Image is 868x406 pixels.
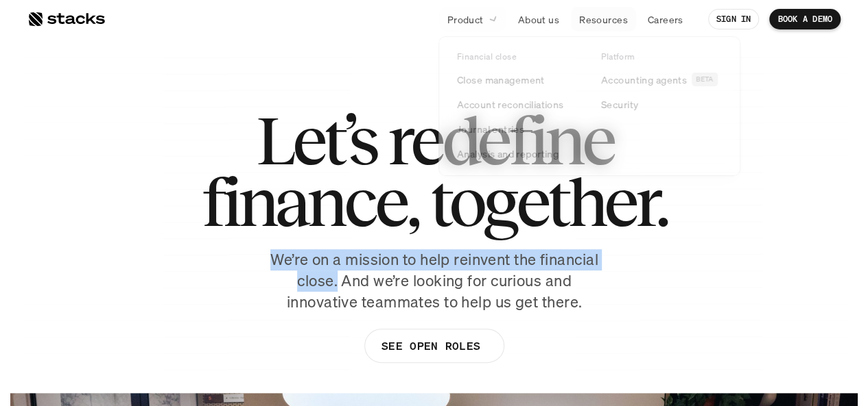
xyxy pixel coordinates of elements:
p: Resources [579,12,628,27]
p: SIGN IN [716,14,751,24]
a: About us [510,7,567,31]
p: We’re on a mission to help reinvent the financial close. And we’re looking for curious and innova... [263,249,606,312]
h1: Let’s redefine finance, together. [202,110,667,233]
a: BOOK A DEMO [769,9,841,29]
a: SEE OPEN ROLES [364,329,504,363]
p: Careers [648,12,683,27]
p: About us [518,12,559,27]
p: SEE OPEN ROLES [381,336,480,356]
p: BOOK A DEMO [777,14,832,24]
p: Product [447,12,484,27]
a: SIGN IN [708,9,760,29]
a: Resources [571,7,636,31]
a: Careers [640,7,692,31]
